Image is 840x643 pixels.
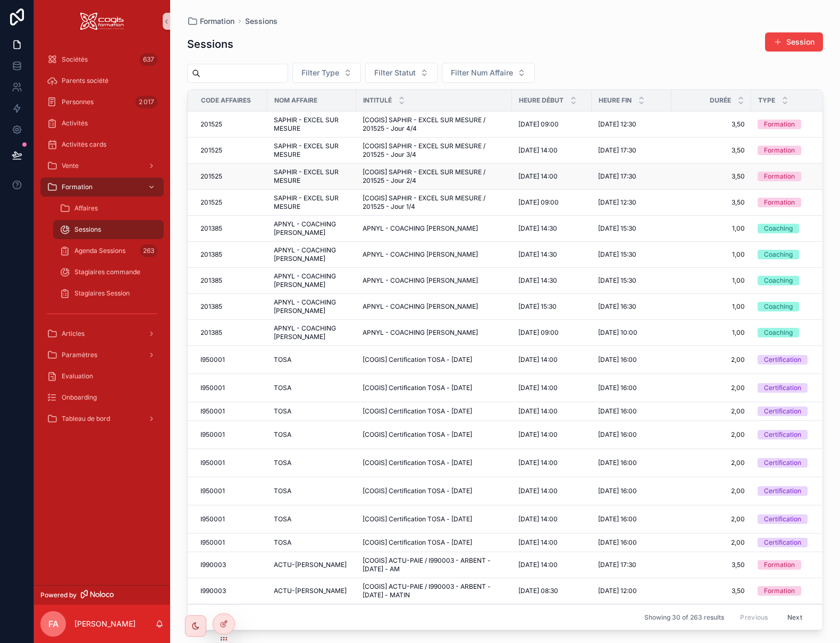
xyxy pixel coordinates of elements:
a: 2,00 [678,538,745,547]
a: APNYL - COACHING [PERSON_NAME] [363,328,506,337]
button: Select Button [442,63,535,83]
a: Certification [758,538,825,547]
a: [COGIS] Certification TOSA - [DATE] [363,384,506,392]
div: Certification [764,486,801,496]
a: APNYL - COACHING [PERSON_NAME] [274,246,350,263]
span: Agenda Sessions [74,247,125,255]
a: APNYL - COACHING [PERSON_NAME] [363,250,506,259]
span: [DATE] 17:30 [598,172,636,181]
span: [COGIS] Certification TOSA - [DATE] [363,384,472,392]
span: I950001 [200,487,225,495]
a: 1,00 [678,276,745,285]
a: [DATE] 14:00 [518,172,585,181]
button: Session [765,32,823,52]
a: 3,50 [678,146,745,155]
span: 201525 [200,198,222,207]
span: Evaluation [62,372,93,380]
div: Certification [764,407,801,416]
span: [DATE] 15:30 [598,250,636,259]
a: 201525 [200,146,261,155]
a: Coaching [758,250,825,259]
span: 3,50 [678,198,745,207]
a: [DATE] 16:00 [598,487,665,495]
div: Formation [764,198,795,207]
div: Certification [764,458,801,468]
a: [DATE] 14:00 [518,561,585,569]
a: 2,00 [678,356,745,364]
a: [COGIS] Certification TOSA - [DATE] [363,459,506,467]
a: [COGIS] SAPHIR - EXCEL SUR MESURE / 201525 - Jour 1/4 [363,194,506,211]
a: [COGIS] SAPHIR - EXCEL SUR MESURE / 201525 - Jour 4/4 [363,116,506,133]
a: 201385 [200,302,261,311]
a: Sessions [245,16,278,27]
a: Certification [758,355,825,365]
a: SAPHIR - EXCEL SUR MESURE [274,168,350,185]
span: I950001 [200,356,225,364]
a: TOSA [274,538,350,547]
a: 201385 [200,276,261,285]
a: [DATE] 10:00 [598,328,665,337]
a: 2,00 [678,459,745,467]
span: Personnes [62,98,94,106]
a: APNYL - COACHING [PERSON_NAME] [274,220,350,237]
span: APNYL - COACHING [PERSON_NAME] [274,324,350,341]
span: [COGIS] SAPHIR - EXCEL SUR MESURE / 201525 - Jour 3/4 [363,142,506,159]
a: [DATE] 14:00 [518,407,585,416]
a: 201385 [200,328,261,337]
a: TOSA [274,407,350,416]
a: [DATE] 16:00 [598,407,665,416]
span: [COGIS] SAPHIR - EXCEL SUR MESURE / 201525 - Jour 2/4 [363,168,506,185]
span: [DATE] 14:30 [518,276,557,285]
a: [DATE] 14:30 [518,224,585,233]
span: [DATE] 16:30 [598,302,636,311]
span: [DATE] 10:00 [598,328,637,337]
span: [DATE] 14:00 [518,561,558,569]
span: 2,00 [678,430,745,439]
a: SAPHIR - EXCEL SUR MESURE [274,116,350,133]
div: Coaching [764,224,793,233]
a: 1,00 [678,328,745,337]
span: [COGIS] Certification TOSA - [DATE] [363,407,472,416]
a: [DATE] 14:30 [518,276,585,285]
a: 1,00 [678,302,745,311]
span: APNYL - COACHING [PERSON_NAME] [274,298,350,315]
span: [DATE] 14:00 [518,146,558,155]
a: TOSA [274,430,350,439]
a: Tableau de bord [40,409,164,428]
span: 3,50 [678,120,745,129]
a: Certification [758,407,825,416]
a: 201525 [200,198,261,207]
a: I950001 [200,515,261,523]
span: Activités [62,119,88,128]
a: [DATE] 09:00 [518,198,585,207]
span: APNYL - COACHING [PERSON_NAME] [363,276,478,285]
a: APNYL - COACHING [PERSON_NAME] [274,272,350,289]
span: TOSA [274,356,291,364]
img: App logo [80,13,124,30]
a: Certification [758,514,825,524]
a: 1,00 [678,250,745,259]
a: [DATE] 14:00 [518,430,585,439]
span: [DATE] 14:00 [518,430,558,439]
a: Articles [40,324,164,343]
a: [DATE] 16:00 [598,384,665,392]
a: SAPHIR - EXCEL SUR MESURE [274,194,350,211]
span: [DATE] 09:00 [518,328,559,337]
a: I950001 [200,430,261,439]
div: Certification [764,514,801,524]
a: [DATE] 16:00 [598,538,665,547]
a: [COGIS] ACTU-PAIE / I990003 - ARBENT - [DATE] - AM [363,556,506,573]
a: Certification [758,458,825,468]
span: [DATE] 16:00 [598,384,637,392]
div: Coaching [764,276,793,285]
a: Certification [758,383,825,393]
a: 2,00 [678,384,745,392]
a: [DATE] 09:00 [518,120,585,129]
a: Certification [758,430,825,439]
a: 201385 [200,250,261,259]
a: Formation [758,172,825,181]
